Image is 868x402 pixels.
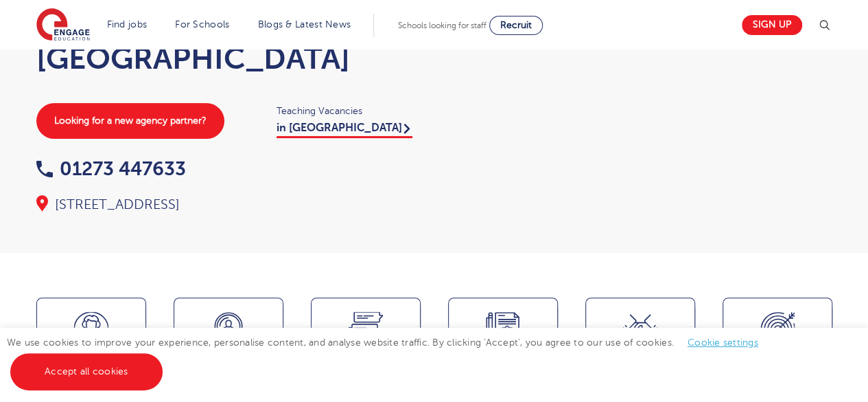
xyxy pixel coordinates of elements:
[277,122,412,138] a: in [GEOGRAPHIC_DATA]
[107,19,148,30] a: Find jobs
[36,195,421,214] div: [STREET_ADDRESS]
[742,15,802,35] a: Sign up
[7,337,772,377] span: We use cookies to improve your experience, personalise content, and analyse website traffic. By c...
[36,158,186,179] a: 01273 447633
[398,21,486,30] span: Schools looking for staff
[277,103,421,119] span: Teaching Vacancies
[36,8,90,43] img: Engage Education
[258,19,351,30] a: Blogs & Latest News
[500,20,532,30] span: Recruit
[175,19,229,30] a: For Schools
[10,353,163,390] a: Accept all cookies
[36,103,224,139] a: Looking for a new agency partner?
[489,16,543,35] a: Recruit
[688,337,758,348] a: Cookie settings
